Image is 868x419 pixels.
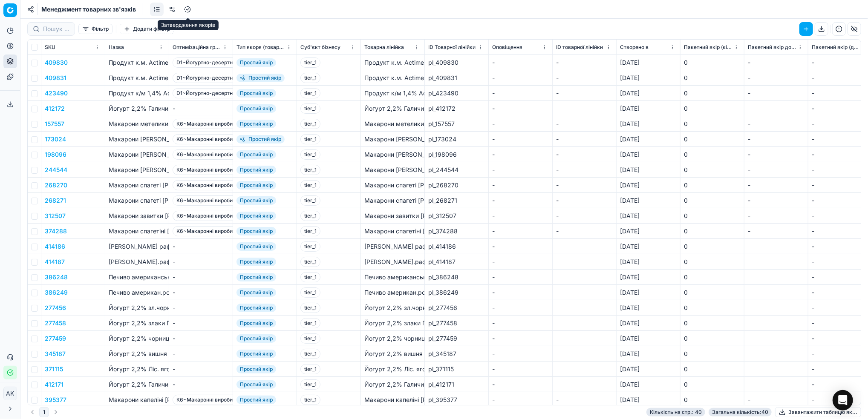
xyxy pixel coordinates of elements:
[236,58,276,67] span: Простий якір
[173,134,254,144] span: K6~Макаронні вироби - tier_1
[620,243,640,250] span: [DATE]
[684,288,741,297] div: 0
[45,150,66,159] button: 198096
[428,365,485,373] div: pl_371115
[620,227,640,235] span: [DATE]
[300,379,320,390] span: tier_1
[236,104,276,113] span: Простий якір
[620,319,640,327] span: [DATE]
[45,196,66,205] button: 268271
[684,273,741,281] div: 0
[41,5,136,14] span: Менеджмент товарних зв'язків
[173,350,229,358] div: -
[43,25,69,33] input: Пошук по SKU або назві
[620,212,640,219] span: [DATE]
[748,89,805,98] div: -
[556,227,613,235] div: -
[173,165,254,175] span: K6~Макаронні вироби - tier_1
[45,181,67,189] button: 268270
[364,319,421,327] div: Йогурт 2,2% злаки Галичина ПЕТ 300г
[364,135,421,143] div: Макарони [PERSON_NAME] Спагетіні довгор.пл.400г
[236,365,276,373] span: Простий якір
[300,241,320,252] span: tier_1
[300,395,320,405] span: tier_1
[364,334,421,343] div: Йогурт 2,2% чорниця Галичина ПЕТ 300г
[492,197,495,204] span: -
[173,288,229,297] div: -
[300,103,320,114] span: tier_1
[684,150,741,159] div: 0
[45,227,67,235] button: 374288
[556,212,613,220] div: -
[364,365,421,373] div: Йогурт 2,2% Ліс. ягода Галичина ПЕТ300г
[428,350,485,358] div: pl_345187
[556,120,613,128] div: -
[620,151,640,158] span: [DATE]
[300,226,320,236] span: tier_1
[109,135,165,143] div: Макарони [PERSON_NAME] Спагетіні довгор.пл.400г
[300,349,320,359] span: tier_1
[684,350,741,358] div: 0
[492,59,495,66] span: -
[492,258,495,265] span: -
[556,89,613,98] div: -
[236,273,276,281] span: Простий якір
[428,74,485,82] div: pl_409831
[428,288,485,297] div: pl_386249
[620,74,640,81] span: [DATE]
[428,258,485,266] div: pl_414187
[620,135,640,143] span: [DATE]
[45,380,63,389] button: 412171
[300,272,320,282] span: tier_1
[428,181,485,189] div: pl_268270
[45,258,65,266] button: 414187
[45,166,67,174] button: 244544
[300,364,320,374] span: tier_1
[556,44,603,51] span: ID товарної лінійки
[236,304,276,312] span: Простий якір
[748,227,805,235] div: -
[492,74,495,81] span: -
[236,242,276,251] span: Простий якір
[109,258,165,266] div: [PERSON_NAME].рафін.[PERSON_NAME] 0,8л
[78,24,112,34] button: Фільтр
[109,74,165,82] div: Продукт к.м. Actimel 1,4% мал.4х100г
[748,58,805,67] div: -
[620,166,640,173] span: [DATE]
[364,396,421,404] div: Макарони капеліні [PERSON_NAME] 400г
[109,104,165,113] div: Йогурт 2,2% Галичина манго 300г пет
[45,44,55,51] span: SKU
[364,44,404,51] span: Товарна лінійка
[109,304,165,312] div: Йогурт 2,2% зл.чорн.Галичина ПЕТ 300г
[236,350,276,358] span: Простий якір
[300,318,320,328] span: tier_1
[236,334,276,343] span: Простий якір
[620,289,640,296] span: [DATE]
[620,59,640,66] span: [DATE]
[173,242,229,251] div: -
[684,212,741,220] div: 0
[45,135,66,143] button: 173024
[428,120,485,128] div: pl_157557
[300,333,320,344] span: tier_1
[109,288,165,297] div: Печиво американ.родзнки BISCOTTI 400г
[428,196,485,205] div: pl_268271
[45,212,66,220] button: 312507
[45,58,68,67] button: 409830
[364,273,421,281] div: Печиво американське арахіс BISCOTTI 400г
[428,304,485,312] div: pl_277456
[684,181,741,189] div: 0
[492,273,495,281] span: -
[684,166,741,174] div: 0
[109,58,165,67] div: Продукт к.м. Actimel 1,4% чорн.4х100г
[300,303,320,313] span: tier_1
[173,88,280,98] span: D1~Йогуртно-десертні продукти - tier_1
[684,120,741,128] div: 0
[748,74,805,82] div: -
[109,273,165,281] div: Печиво американське арахіс BISCOTTI 400г
[236,166,276,174] span: Простий якір
[364,242,421,251] div: [PERSON_NAME] рафінована NOVUS 0,85л
[684,334,741,343] div: 0
[109,181,165,189] div: Макарони спагеті [PERSON_NAME] 700г
[364,150,421,159] div: Макарони [PERSON_NAME] 400г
